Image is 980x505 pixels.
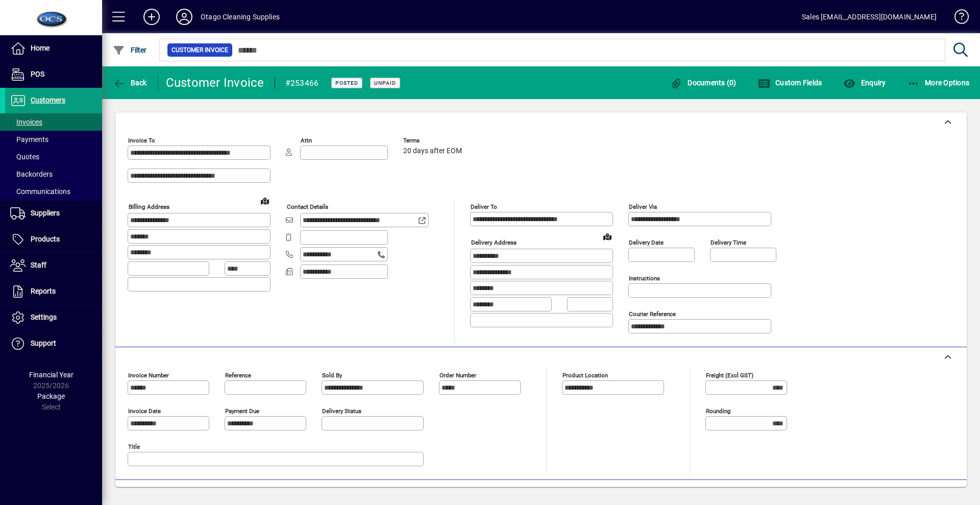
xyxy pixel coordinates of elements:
[5,183,102,200] a: Communications
[102,74,158,92] app-page-header-button: Back
[10,187,70,196] span: Communications
[37,392,65,400] span: Package
[629,239,664,246] mat-label: Delivery date
[168,8,201,26] button: Profile
[31,339,56,347] span: Support
[31,235,60,243] span: Products
[5,113,102,131] a: Invoices
[374,80,396,86] span: Unpaid
[843,79,886,87] span: Enquiry
[5,36,102,61] a: Home
[31,287,56,295] span: Reports
[10,170,53,178] span: Backorders
[5,148,102,165] a: Quotes
[285,75,319,91] div: #253466
[439,372,476,379] mat-label: Order number
[802,9,937,25] div: Sales [EMAIL_ADDRESS][DOMAIN_NAME]
[166,75,264,91] div: Customer Invoice
[110,41,150,59] button: Filter
[706,407,730,415] mat-label: Rounding
[5,131,102,148] a: Payments
[599,228,616,245] a: View on map
[5,279,102,304] a: Reports
[128,407,161,415] mat-label: Invoice date
[322,372,342,379] mat-label: Sold by
[29,371,73,379] span: Financial Year
[403,147,462,155] span: 20 days after EOM
[201,9,280,25] div: Otago Cleaning Supplies
[257,193,273,209] a: View on map
[403,137,464,144] span: Terms
[301,137,312,144] mat-label: Attn
[10,118,42,126] span: Invoices
[171,45,228,55] span: Customer Invoice
[128,372,169,379] mat-label: Invoice number
[31,261,46,269] span: Staff
[562,372,608,379] mat-label: Product location
[10,135,48,143] span: Payments
[5,253,102,278] a: Staff
[629,310,676,318] mat-label: Courier Reference
[841,74,888,92] button: Enquiry
[110,74,150,92] button: Back
[5,227,102,252] a: Products
[31,96,65,104] span: Customers
[629,203,657,210] mat-label: Deliver via
[225,407,259,415] mat-label: Payment due
[710,239,746,246] mat-label: Delivery time
[5,165,102,183] a: Backorders
[758,79,822,87] span: Custom Fields
[947,2,967,35] a: Knowledge Base
[335,80,358,86] span: Posted
[31,70,44,78] span: POS
[322,407,361,415] mat-label: Delivery status
[113,46,147,54] span: Filter
[908,79,970,87] span: More Options
[113,79,147,87] span: Back
[670,79,737,87] span: Documents (0)
[31,209,60,217] span: Suppliers
[668,74,739,92] button: Documents (0)
[905,74,972,92] button: More Options
[706,372,753,379] mat-label: Freight (excl GST)
[225,372,251,379] mat-label: Reference
[31,44,50,52] span: Home
[5,305,102,330] a: Settings
[755,74,825,92] button: Custom Fields
[128,137,155,144] mat-label: Invoice To
[471,203,497,210] mat-label: Deliver To
[5,62,102,87] a: POS
[5,331,102,356] a: Support
[135,8,168,26] button: Add
[31,313,57,321] span: Settings
[629,275,660,282] mat-label: Instructions
[10,153,39,161] span: Quotes
[5,201,102,226] a: Suppliers
[128,443,140,450] mat-label: Title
